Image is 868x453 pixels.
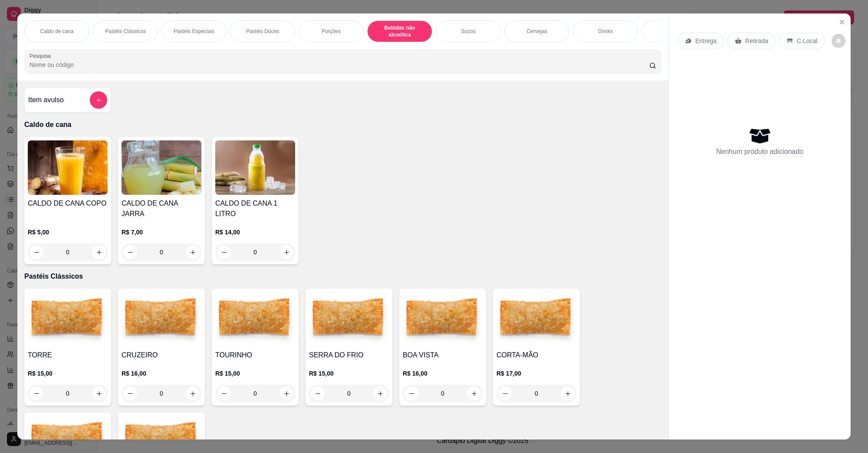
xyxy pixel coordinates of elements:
[186,245,200,259] button: increase-product-quantity
[309,292,389,346] img: product-image
[215,369,295,378] p: R$ 15,00
[797,37,817,45] p: C.Local
[403,350,483,360] h4: BOA VISTA
[598,28,613,35] p: Drinks
[215,228,295,236] p: R$ 14,00
[122,140,201,195] img: product-image
[28,350,108,360] h4: TORRE
[403,292,483,346] img: product-image
[496,292,576,346] img: product-image
[90,91,107,109] button: add-separate-item
[246,28,279,35] p: Pastéis Doces
[403,369,483,378] p: R$ 16,00
[215,140,295,195] img: product-image
[122,350,201,360] h4: CRUZEIRO
[123,245,137,259] button: decrease-product-quantity
[215,350,295,360] h4: TOURINHO
[832,34,845,48] button: decrease-product-quantity
[745,37,768,45] p: Retirada
[496,369,576,378] p: R$ 17,00
[526,28,547,35] p: Cervejas
[215,292,295,346] img: product-image
[174,28,214,35] p: Pastéis Especiais
[28,140,108,195] img: product-image
[217,245,231,259] button: decrease-product-quantity
[496,350,576,360] h4: CORTA-MÃO
[28,369,108,378] p: R$ 15,00
[695,37,717,45] p: Entrega
[40,28,73,35] p: Caldo de cana
[835,15,849,29] button: Close
[24,120,661,130] p: Caldo de cana
[309,350,389,360] h4: SERRA DO FRIO
[30,245,43,259] button: decrease-product-quantity
[215,198,295,219] h4: CALDO DE CANA 1 LITRO
[28,292,108,346] img: product-image
[28,95,64,105] h4: Item avulso
[375,24,425,38] p: Bebidas não alcoólica
[122,292,201,346] img: product-image
[30,52,54,60] label: Pesquisa
[28,198,108,209] h4: CALDO DE CANA COPO
[30,60,649,69] input: Pesquisa
[105,28,146,35] p: Pastéis Clássicos
[322,28,341,35] p: Porções
[92,245,106,259] button: increase-product-quantity
[716,147,803,157] p: Nenhum produto adicionado
[122,228,201,236] p: R$ 7,00
[24,271,661,282] p: Pastéis Clássicos
[309,369,389,378] p: R$ 15,00
[122,198,201,219] h4: CALDO DE CANA JARRA
[279,245,293,259] button: increase-product-quantity
[122,369,201,378] p: R$ 16,00
[28,228,108,236] p: R$ 5,00
[461,28,475,35] p: Sucos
